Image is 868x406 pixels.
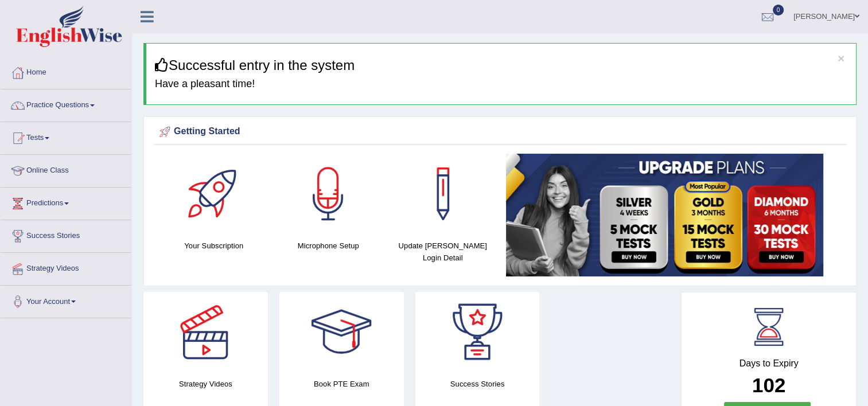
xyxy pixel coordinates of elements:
[1,188,131,216] a: Predictions
[506,154,823,276] img: small5.jpg
[1,253,131,282] a: Strategy Videos
[752,374,785,396] b: 102
[157,123,843,140] div: Getting Started
[279,378,404,390] h4: Book PTE Exam
[155,58,847,73] h3: Successful entry in the system
[391,240,495,264] h4: Update [PERSON_NAME] Login Detail
[162,240,266,252] h4: Your Subscription
[1,122,131,151] a: Tests
[155,79,847,90] h4: Have a pleasant time!
[1,57,131,85] a: Home
[1,155,131,184] a: Online Class
[1,89,131,118] a: Practice Questions
[277,240,380,252] h4: Microphone Setup
[838,52,844,64] button: ×
[773,5,784,15] span: 0
[1,286,131,314] a: Your Account
[1,220,131,249] a: Success Stories
[694,358,843,369] h4: Days to Expiry
[415,378,540,390] h4: Success Stories
[143,378,268,390] h4: Strategy Videos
